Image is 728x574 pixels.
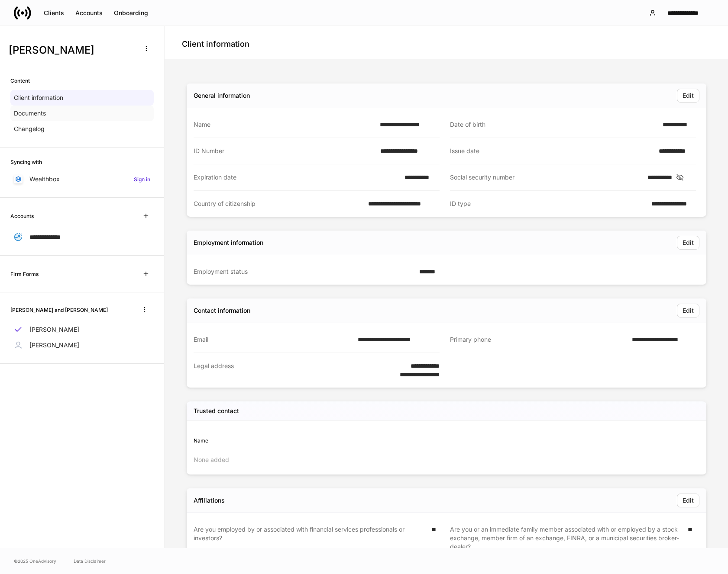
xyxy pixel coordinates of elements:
div: ID Number [194,147,375,155]
h3: [PERSON_NAME] [9,43,134,57]
div: Accounts [75,10,103,16]
div: Name [194,436,447,445]
h6: Accounts [10,212,34,220]
h6: Syncing with [10,158,42,166]
p: [PERSON_NAME] [29,325,79,334]
div: Are you employed by or associated with financial services professionals or investors? [194,525,426,551]
div: Edit [683,308,694,314]
div: General information [194,91,250,100]
a: Client information [10,90,154,106]
p: [PERSON_NAME] [29,341,79,350]
button: Edit [677,89,699,103]
p: Changelog [14,125,45,133]
a: [PERSON_NAME] [10,322,154,337]
div: Edit [683,497,694,503]
button: Accounts [70,6,108,20]
div: Employment information [194,238,263,247]
button: Clients [38,6,70,20]
div: None added [187,450,706,469]
div: Clients [44,10,64,16]
button: Edit [677,304,699,317]
a: [PERSON_NAME] [10,337,154,353]
p: Wealthbox [29,175,60,183]
div: Name [194,120,375,129]
a: Changelog [10,121,154,137]
button: Onboarding [108,6,154,20]
div: Edit [683,240,694,246]
div: Expiration date [194,173,400,182]
div: Affiliations [194,496,225,505]
div: Date of birth [450,120,657,129]
p: Documents [14,109,46,118]
div: Edit [683,93,694,99]
div: Legal address [194,362,380,379]
div: Email [194,335,353,344]
a: Data Disclaimer [74,558,106,564]
a: Documents [10,106,154,121]
div: Onboarding [114,10,148,16]
div: Country of citizenship [194,199,363,208]
button: Edit [677,236,699,250]
div: Employment status [194,267,414,276]
span: © 2025 OneAdvisory [14,558,56,564]
div: Are you or an immediate family member associated with or employed by a stock exchange, member fir... [450,525,683,551]
h5: Trusted contact [194,407,239,415]
div: Social security number [450,173,642,182]
div: Primary phone [450,335,627,344]
h6: Content [10,77,30,85]
h6: [PERSON_NAME] and [PERSON_NAME] [10,306,108,314]
div: Contact information [194,306,250,315]
h6: Sign in [134,175,150,183]
button: Edit [677,494,699,507]
div: ID type [450,199,647,208]
h4: Client information [182,39,249,49]
a: WealthboxSign in [10,171,154,187]
div: Issue date [450,147,654,155]
h6: Firm Forms [10,270,39,278]
p: Client information [14,93,63,102]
